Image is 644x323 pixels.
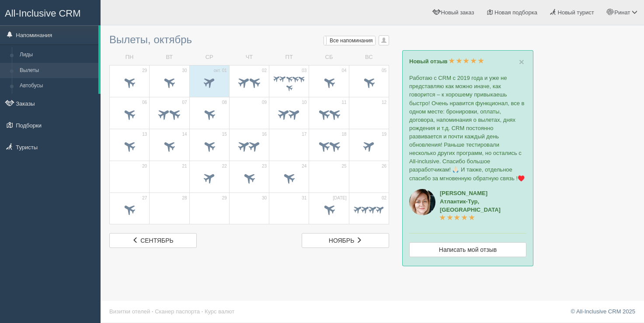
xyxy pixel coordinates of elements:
[142,100,147,106] span: 06
[0,0,100,24] a: All-Inclusive CRM
[382,195,386,201] span: 02
[109,34,389,45] h3: Вылеты, октябрь
[182,195,187,201] span: 28
[152,308,153,315] span: ·
[262,100,267,106] span: 09
[302,100,306,106] span: 10
[222,100,227,106] span: 08
[262,68,267,74] span: 02
[440,190,501,221] a: [PERSON_NAME]Атлантик-Тур, [GEOGRAPHIC_DATA]
[571,308,635,315] a: © All-Inclusive CRM 2025
[302,233,389,248] a: ноябрь
[214,68,227,74] span: окт. 01
[222,163,227,169] span: 22
[16,63,98,79] a: Вылеты
[5,8,81,19] span: All-Inclusive CRM
[110,50,150,65] td: ПН
[342,68,347,74] span: 04
[182,131,187,137] span: 14
[342,100,347,106] span: 11
[342,131,347,137] span: 18
[329,237,355,244] span: ноябрь
[189,50,229,65] td: СР
[155,308,200,315] a: Сканер паспорта
[409,189,435,215] img: aicrm_2143.jpg
[302,195,306,201] span: 31
[382,163,386,169] span: 26
[205,308,234,315] a: Курс валют
[349,50,389,65] td: ВС
[182,100,187,106] span: 07
[519,57,524,66] button: Close
[142,68,147,74] span: 29
[16,47,98,63] a: Лиды
[409,58,484,65] a: Новый отзыв
[519,57,524,67] span: ×
[202,308,203,315] span: ·
[269,50,309,65] td: ПТ
[382,131,386,137] span: 19
[333,195,346,201] span: [DATE]
[494,9,537,16] span: Новая подборка
[222,195,227,201] span: 29
[142,195,147,201] span: 27
[409,242,526,257] a: Написать мой отзыв
[302,163,306,169] span: 24
[309,50,349,65] td: СБ
[342,163,347,169] span: 25
[109,308,150,315] a: Визитки отелей
[302,131,306,137] span: 17
[150,50,189,65] td: ВТ
[262,195,267,201] span: 30
[182,163,187,169] span: 21
[182,68,187,74] span: 30
[142,163,147,169] span: 20
[614,9,630,16] span: Ринат
[140,237,174,244] span: сентябрь
[558,9,594,16] span: Новый турист
[441,9,474,16] span: Новый заказ
[109,233,197,248] a: сентябрь
[330,38,373,44] span: Все напоминания
[222,131,227,137] span: 15
[262,163,267,169] span: 23
[409,74,526,182] p: Работаю с CRM с 2019 года и уже не представляю как можно иначе, как говорится – к хорошему привык...
[302,68,306,74] span: 03
[382,100,386,106] span: 12
[16,78,98,94] a: Автобусы
[382,68,386,74] span: 05
[262,131,267,137] span: 16
[142,131,147,137] span: 13
[229,50,269,65] td: ЧТ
